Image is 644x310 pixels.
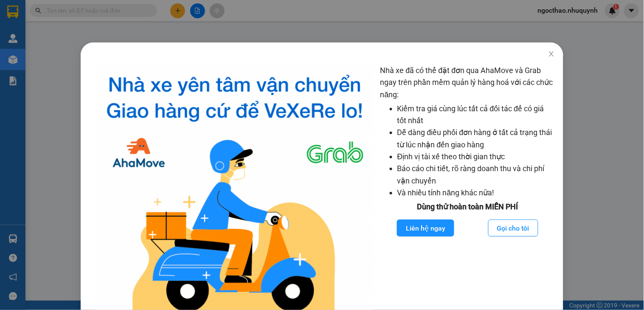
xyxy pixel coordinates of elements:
[497,223,529,234] span: Gọi cho tôi
[397,127,555,151] li: Dễ dàng điều phối đơn hàng ở tất cả trạng thái từ lúc nhận đến giao hàng
[488,220,538,237] button: Gọi cho tôi
[397,163,555,187] li: Báo cáo chi tiết, rõ ràng doanh thu và chi phí vận chuyển
[548,51,555,57] span: close
[540,42,563,66] button: Close
[397,151,555,163] li: Định vị tài xế theo thời gian thực
[380,201,555,213] div: Dùng thử hoàn toàn MIỄN PHÍ
[406,223,445,234] span: Liên hệ ngay
[397,220,454,237] button: Liên hệ ngay
[397,187,555,199] li: Và nhiều tính năng khác nữa!
[397,103,555,127] li: Kiểm tra giá cùng lúc tất cả đối tác để có giá tốt nhất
